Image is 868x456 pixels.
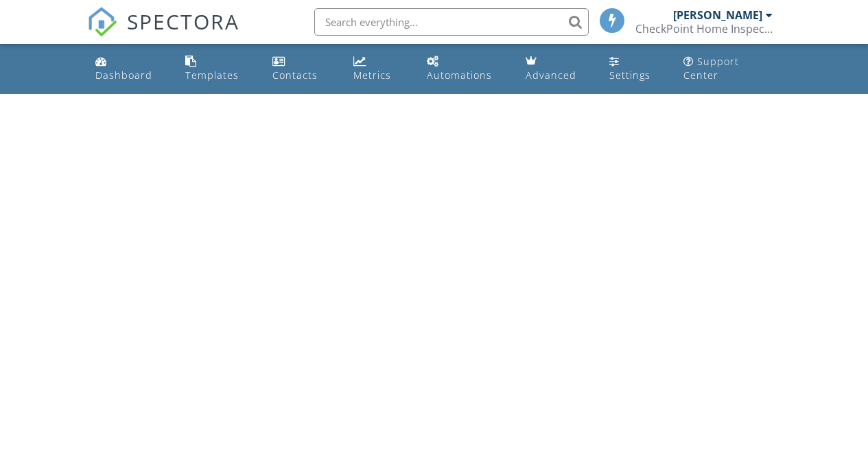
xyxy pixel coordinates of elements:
[95,69,152,82] div: Dashboard
[526,69,576,82] div: Advanced
[609,69,650,82] div: Settings
[673,8,762,22] div: [PERSON_NAME]
[421,49,509,88] a: Automations (Basic)
[678,49,778,88] a: Support Center
[90,49,169,88] a: Dashboard
[427,69,492,82] div: Automations
[635,22,773,36] div: CheckPoint Home Inspections,LLC
[267,49,336,88] a: Contacts
[683,55,739,82] div: Support Center
[87,7,117,37] img: The Best Home Inspection Software - Spectora
[314,8,589,36] input: Search everything...
[272,69,318,82] div: Contacts
[520,49,593,88] a: Advanced
[180,49,256,88] a: Templates
[127,7,239,36] span: SPECTORA
[348,49,410,88] a: Metrics
[87,19,239,47] a: SPECTORA
[604,49,667,88] a: Settings
[353,69,391,82] div: Metrics
[185,69,239,82] div: Templates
